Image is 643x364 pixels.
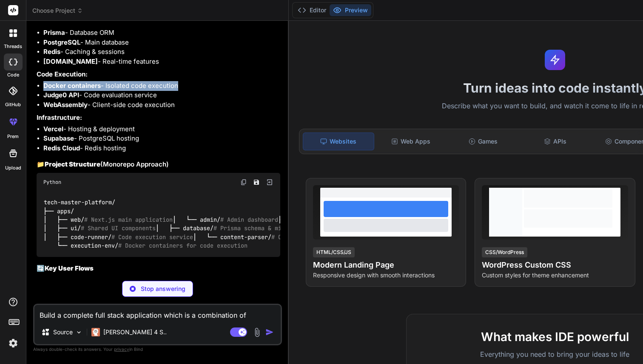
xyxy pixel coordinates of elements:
img: Claude 4 Sonnet [91,328,100,336]
button: Editor [294,4,330,16]
img: icon [265,328,274,336]
img: attachment [252,327,262,337]
li: - Redis hosting [43,144,280,153]
li: - Hosting & deployment [43,124,280,134]
p: Stop answering [141,285,185,293]
h4: Modern Landing Page [313,259,459,271]
strong: Prisma [43,28,65,37]
div: Websites [303,133,374,150]
li: - PostgreSQL hosting [43,134,280,144]
p: Custom styles for theme enhancement [482,271,628,279]
li: - Code evaluation service [43,90,280,100]
li: - Isolated code execution [43,81,280,91]
strong: PostgreSQL [43,38,80,46]
h3: 📁 (Monorepo Approach) [37,160,280,169]
strong: Key User Flows [45,264,94,272]
span: # Course content processor [271,233,360,241]
p: Always double-check its answers. Your in Bind [33,345,282,353]
li: - Caching & sessions [43,47,280,57]
strong: [DOMAIN_NAME] [43,57,98,65]
label: threads [4,43,22,50]
img: Pick Models [75,329,83,336]
span: # Next.js main application [84,216,173,223]
strong: Infrastructure: [37,113,82,121]
span: # Admin dashboard [220,216,278,223]
div: APIs [520,133,591,150]
strong: Redis [43,48,60,56]
div: Web Apps [376,133,447,150]
strong: Vercel [43,125,63,133]
div: CSS/WordPress [482,247,527,257]
p: [PERSON_NAME] 4 S.. [103,328,167,336]
li: - Main database [43,38,280,48]
label: Upload [5,164,21,172]
code: tech-master-platform/ ├── apps/ │ ├── web/ │ └── admin/ ├── packages/ │ ├── ui/ │ ├── database/ │... [43,198,595,250]
img: settings [6,336,20,350]
strong: Redis Cloud [43,144,80,152]
li: - Real-time features [43,57,280,67]
button: Preview [330,4,371,16]
strong: Docker containers [43,82,101,90]
div: HTML/CSS/JS [313,247,355,257]
span: Python [43,179,61,186]
span: # Shared UI components [81,225,156,232]
span: # Docker containers for code execution [118,242,248,249]
strong: Code Execution: [37,70,88,78]
strong: Project Structure [45,160,100,168]
label: code [7,71,19,79]
p: Responsive design with smooth interactions [313,271,459,279]
span: Choose Project [32,6,83,15]
img: Open in Browser [266,178,273,186]
label: GitHub [5,101,21,108]
span: # Code execution service [111,233,193,241]
p: Source [53,328,73,336]
span: privacy [114,347,129,352]
h4: WordPress Custom CSS [482,259,628,271]
li: - Client-side code execution [43,100,280,110]
label: prem [7,133,19,140]
li: - Database ORM [43,28,280,38]
strong: Supabase [43,134,74,142]
img: copy [240,179,247,186]
strong: WebAssembly [43,101,88,109]
div: Games [448,133,518,150]
span: # Prisma schema & migrations [213,225,309,232]
strong: Judge0 API [43,91,79,99]
h3: 🔄 [37,264,280,274]
button: Save file [250,176,262,188]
